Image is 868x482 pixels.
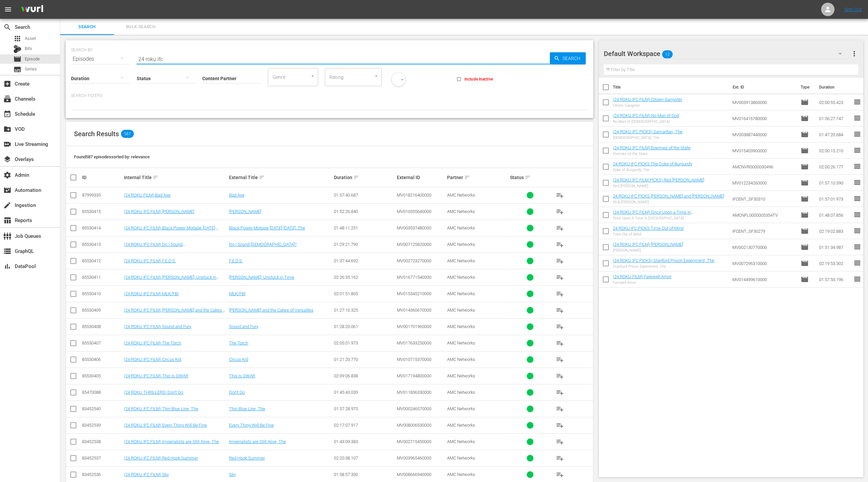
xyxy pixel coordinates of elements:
td: 01:57:50.196 [816,271,853,287]
span: sort [464,174,470,180]
td: 01:57:10.390 [816,175,853,191]
div: Status [510,173,550,181]
button: playlist_add [552,368,568,384]
span: playlist_add [556,438,564,446]
span: Episode [801,114,809,122]
td: AMCNVR0000030496 [730,159,798,175]
div: Time Out of Mind [613,232,683,236]
div: 01:52:26.840 [334,209,395,214]
span: Asset [25,35,36,42]
span: Episode [801,98,809,106]
a: (24 ROKU IFC FILM) Black Power Mixtape [DATE]-[DATE], The [124,225,219,235]
span: Automation [3,186,11,194]
span: Include Inactive [464,76,493,82]
div: Bits [13,45,21,53]
a: (24 ROKU IFC FILM) Imperialists are Still Alive, The [124,439,219,444]
button: playlist_add [552,450,568,466]
div: Internal Title [124,173,227,181]
div: 85530415 [82,209,122,214]
span: playlist_add [556,471,564,479]
div: 87999335 [82,193,122,198]
a: (24 ROKU IFC FILM) Thin Blue Line, The [124,406,198,411]
span: AMC Networks [447,390,475,395]
span: VOD [3,125,11,133]
span: MV001701960000 [397,324,431,329]
span: Episode [801,275,809,283]
div: 85530407 [82,340,122,345]
span: reorder [853,114,861,122]
span: playlist_add [556,224,564,232]
div: 02:05:01.973 [334,340,395,345]
span: sort [525,174,531,180]
td: 02:19:02.883 [816,223,853,239]
span: playlist_add [556,356,564,364]
button: playlist_add [552,187,568,203]
span: MV014360670000 [397,308,431,313]
a: This Is GWAR [229,373,255,378]
span: Schedule [3,110,11,118]
a: (24 ROKU IFC FILM) This Is GWAR [124,373,188,378]
span: Bits [25,45,32,52]
span: playlist_add [556,257,564,265]
span: MV010715370000 [397,357,431,362]
span: AMC Networks [447,308,475,313]
a: Do I Sound [DEMOGRAPHIC_DATA]? [229,242,297,247]
span: Found 587 episodes sorted by: relevance [74,154,150,159]
a: (24 ROKU IFC FILM) Red Hook Summer [124,456,198,461]
div: 01:27:10.325 [334,308,395,313]
div: 83452539 [82,423,122,428]
span: reorder [853,211,861,219]
span: Episode [13,55,21,63]
td: MV012234260000 [730,175,798,191]
button: playlist_add [552,335,568,351]
a: (24 ROKU IFC PICKS) Stanford Prison Experiment, The [613,258,714,263]
span: playlist_add [556,405,564,413]
span: MV015345210000 [397,291,431,296]
a: (24 ROKU IFC FILM) The Torch [124,340,181,345]
th: Type [797,78,815,97]
span: AMC Networks [447,456,475,461]
span: reorder [853,178,861,186]
div: Once Upon A Time In [GEOGRAPHIC_DATA] [613,216,727,220]
th: Title [613,78,729,97]
span: Episode [801,227,809,235]
a: Imperialists are Still Alive, The [229,439,286,444]
button: playlist_add [552,417,568,433]
span: Episode [801,179,809,187]
span: MV008666940000 [397,472,431,477]
div: 85530408 [82,324,122,329]
span: Overlays [3,155,11,163]
span: MV003537480000 [397,225,431,230]
a: 24 ROKU IFC PICKS Time Out of Mind [613,226,683,231]
td: 02:00:55.423 [816,94,853,110]
span: Live Streaming [3,140,11,148]
span: MV003965460000 [397,456,431,461]
span: Episode [801,147,809,155]
span: playlist_add [556,240,564,249]
div: 83452537 [82,456,122,461]
span: Episode [801,211,809,219]
div: Default Workspace [604,44,848,63]
span: reorder [853,98,861,106]
a: Don't Go [229,390,245,395]
span: AMC Networks [447,225,475,230]
div: 02:09:06.838 [334,373,395,378]
span: playlist_add [556,323,564,331]
a: (24 ROKU IFC PICKS) Samaritan, The [613,129,682,134]
span: reorder [853,130,861,138]
a: Every Thing Will Be Fine [229,423,274,428]
a: (24 ROKU FILM) Farewell Amor [613,274,671,279]
span: MV017633250000 [397,340,431,345]
td: MV015403900000 [730,143,798,159]
div: Farewell Amor [613,280,671,285]
div: 02:26:35.162 [334,275,395,280]
span: AMC Networks [447,406,475,411]
span: playlist_add [556,339,564,347]
td: 02:00:15.210 [816,143,853,159]
th: Ext. ID [729,78,797,97]
td: 01:47:20.684 [816,126,853,143]
a: (24 ROKU FILM) Bad Axe [124,193,170,198]
a: 24 ROKU IFC PICKS The Duke of Burgundy [613,161,692,166]
a: (24 ROKU IFC FILM) [PERSON_NAME] and the Cakes of Versailles [124,308,227,318]
span: playlist_add [556,290,564,298]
